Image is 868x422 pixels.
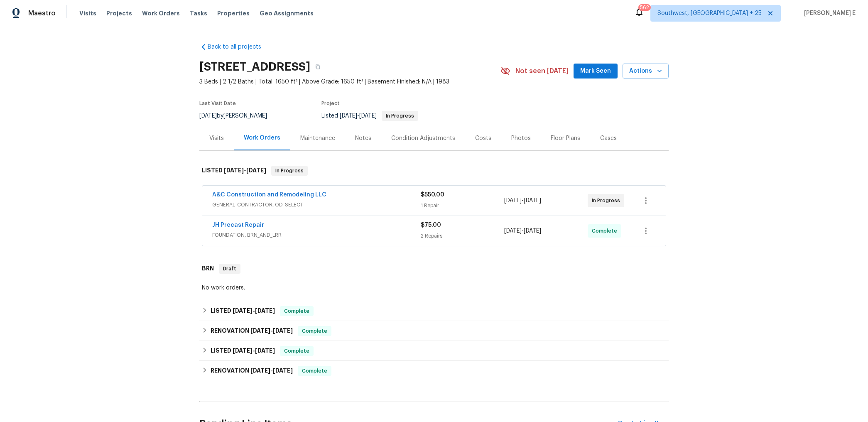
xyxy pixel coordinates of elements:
[580,66,611,76] span: Mark Seen
[233,308,275,314] span: -
[629,66,662,76] span: Actions
[255,308,275,314] span: [DATE]
[273,368,293,373] span: [DATE]
[340,113,377,119] span: -
[421,192,444,198] span: $550.00
[199,361,669,381] div: RENOVATION [DATE]-[DATE]Complete
[199,341,669,361] div: LISTED [DATE]-[DATE]Complete
[592,227,620,235] span: Complete
[199,101,236,106] span: Last Visit Date
[220,265,240,273] span: Draft
[190,10,207,16] span: Tasks
[233,348,275,353] span: -
[212,231,421,239] span: FOUNDATION, BRN_AND_LRR
[211,306,275,316] h6: LISTED
[250,368,270,373] span: [DATE]
[321,113,418,119] span: Listed
[202,264,214,274] h6: BRN
[199,78,500,86] span: 3 Beds | 2 1/2 Baths | Total: 1650 ft² | Above Grade: 1650 ft² | Basement Finished: N/A | 1983
[383,113,417,118] span: In Progress
[273,328,293,334] span: [DATE]
[551,134,580,142] div: Floor Plans
[657,9,762,17] span: Southwest, [GEOGRAPHIC_DATA] + 25
[28,9,56,17] span: Maestro
[340,113,357,119] span: [DATE]
[300,134,335,142] div: Maintenance
[504,228,522,234] span: [DATE]
[524,198,541,204] span: [DATE]
[250,328,270,334] span: [DATE]
[421,222,441,228] span: $75.00
[504,196,541,205] span: -
[199,63,310,71] h2: [STREET_ADDRESS]
[106,9,132,17] span: Projects
[199,113,217,119] span: [DATE]
[299,367,331,375] span: Complete
[515,67,569,75] span: Not seen [DATE]
[79,9,96,17] span: Visits
[355,134,371,142] div: Notes
[244,134,280,142] div: Work Orders
[212,222,264,228] a: JH Precast Repair
[310,59,325,74] button: Copy Address
[217,9,250,17] span: Properties
[211,366,293,376] h6: RENOVATION
[600,134,617,142] div: Cases
[281,307,313,315] span: Complete
[142,9,180,17] span: Work Orders
[299,327,331,335] span: Complete
[212,192,326,198] a: A&C Construction and Remodeling LLC
[524,228,541,234] span: [DATE]
[421,201,504,210] div: 1 Repair
[199,157,669,184] div: LISTED [DATE]-[DATE]In Progress
[321,101,340,106] span: Project
[199,301,669,321] div: LISTED [DATE]-[DATE]Complete
[199,43,279,51] a: Back to all projects
[211,346,275,356] h6: LISTED
[202,284,666,292] div: No work orders.
[224,167,266,173] span: -
[255,348,275,353] span: [DATE]
[250,368,293,373] span: -
[592,196,623,205] span: In Progress
[260,9,314,17] span: Geo Assignments
[391,134,455,142] div: Condition Adjustments
[272,167,307,175] span: In Progress
[250,328,293,334] span: -
[359,113,377,119] span: [DATE]
[281,347,313,355] span: Complete
[233,348,253,353] span: [DATE]
[504,227,541,235] span: -
[212,201,421,209] span: GENERAL_CONTRACTOR, OD_SELECT
[623,64,669,79] button: Actions
[209,134,224,142] div: Visits
[246,167,266,173] span: [DATE]
[233,308,253,314] span: [DATE]
[511,134,531,142] div: Photos
[202,166,266,176] h6: LISTED
[421,232,504,240] div: 2 Repairs
[574,64,618,79] button: Mark Seen
[475,134,491,142] div: Costs
[224,167,244,173] span: [DATE]
[199,321,669,341] div: RENOVATION [DATE]-[DATE]Complete
[199,255,669,282] div: BRN Draft
[199,111,277,121] div: by [PERSON_NAME]
[640,3,649,12] div: 562
[504,198,522,204] span: [DATE]
[211,326,293,336] h6: RENOVATION
[801,9,856,17] span: [PERSON_NAME] E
